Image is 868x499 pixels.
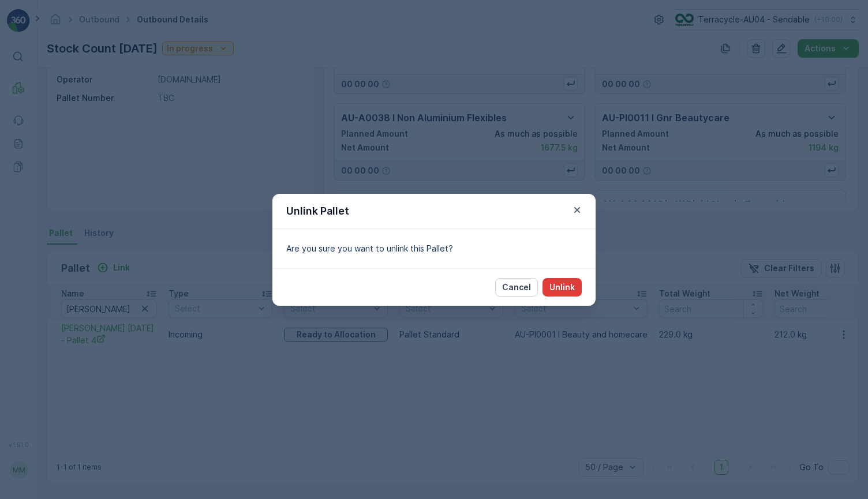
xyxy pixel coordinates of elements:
[549,282,575,293] p: Unlink
[286,243,582,254] p: Are you sure you want to unlink this Pallet?
[495,278,538,297] button: Cancel
[286,203,349,219] p: Unlink Pallet
[542,278,582,297] button: Unlink
[502,282,531,293] p: Cancel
